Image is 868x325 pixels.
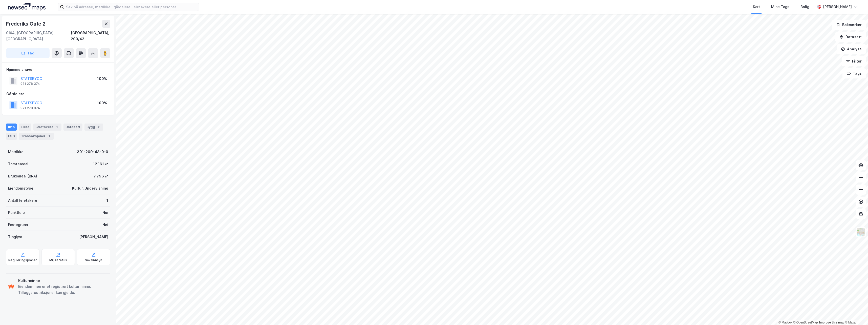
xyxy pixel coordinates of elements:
div: Bruksareal (BRA) [8,173,37,179]
div: Eiendomstype [8,185,33,191]
div: 7 796 ㎡ [94,173,108,179]
div: [GEOGRAPHIC_DATA], 209/43 [71,30,110,42]
div: 100% [97,100,107,106]
div: 1 [47,134,52,139]
a: Mapbox [778,321,792,324]
button: Bokmerker [832,20,866,30]
a: Improve this map [819,321,844,324]
div: Frederiks Gate 2 [6,20,47,28]
div: 2 [96,125,101,130]
a: OpenStreetMap [793,321,818,324]
div: Tinglyst [8,234,23,240]
div: 100% [97,76,107,82]
div: Tomteareal [8,161,28,167]
div: Miljøstatus [49,258,67,262]
button: Tag [6,48,50,58]
div: Matrikkel [8,149,25,155]
button: Filter [842,56,866,66]
div: 0164, [GEOGRAPHIC_DATA], [GEOGRAPHIC_DATA] [6,30,71,42]
div: Reguleringsplaner [8,258,37,262]
div: Bolig [800,4,809,10]
div: Punktleie [8,210,25,216]
div: Transaksjoner [19,133,54,140]
img: Z [856,227,866,237]
div: Eiere [19,124,31,131]
div: Festegrunn [8,222,28,228]
div: Kulturminne [18,278,108,284]
div: ESG [6,133,17,140]
div: [PERSON_NAME] [823,4,852,10]
div: Gårdeiere [6,91,110,97]
div: Saksinnsyn [85,258,102,262]
div: Kultur, Undervisning [72,185,108,191]
div: Mine Tags [771,4,789,10]
div: 1 [106,197,108,204]
div: Antall leietakere [8,197,37,204]
div: Nei [102,210,108,216]
iframe: Chat Widget [843,301,868,325]
div: 971 278 374 [20,82,40,86]
img: logo.a4113a55bc3d86da70a041830d287a7e.svg [8,3,46,11]
div: 1 [54,125,59,130]
button: Analyse [837,44,866,54]
div: Bygg [84,124,103,131]
div: Info [6,124,17,131]
div: Kart [753,4,760,10]
div: Nei [102,222,108,228]
div: Eiendommen er et registrert kulturminne. Tilleggsrestriksjoner kan gjelde. [18,283,108,296]
div: 12 161 ㎡ [93,161,108,167]
input: Søk på adresse, matrikkel, gårdeiere, leietakere eller personer [64,3,199,11]
div: 301-209-43-0-0 [77,149,108,155]
div: [PERSON_NAME] [79,234,108,240]
div: Hjemmelshaver [6,67,110,73]
div: Kontrollprogram for chat [843,301,868,325]
div: Leietakere [33,124,61,131]
button: Datasett [835,32,866,42]
div: 971 278 374 [20,106,40,110]
button: Tags [842,68,866,78]
div: Datasett [63,124,82,131]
